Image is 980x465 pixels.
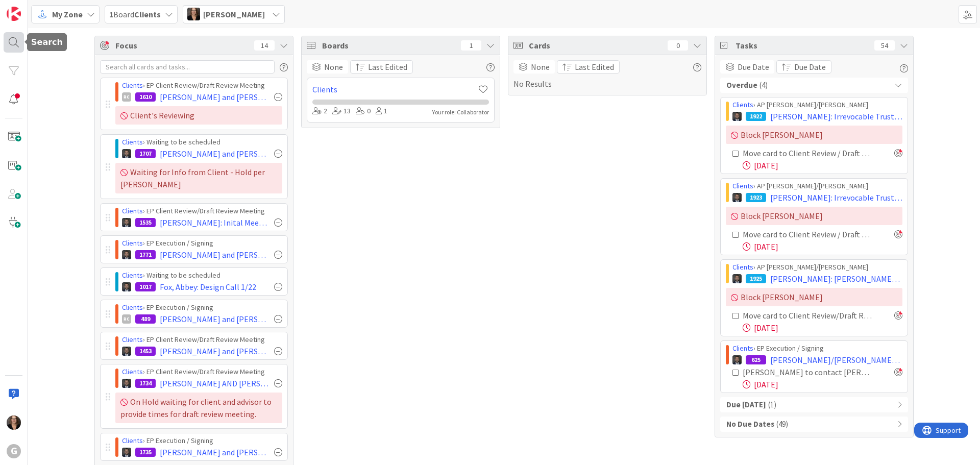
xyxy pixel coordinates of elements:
[135,448,156,457] div: 1735
[122,435,282,446] div: › EP Execution / Signing
[376,106,387,117] div: 1
[732,262,753,272] a: Clients
[726,399,766,411] b: Due [DATE]
[135,347,156,356] div: 1453
[122,334,282,345] div: › EP Client Review/Draft Review Meeting
[122,81,143,90] a: Clients
[726,207,902,225] div: Block [PERSON_NAME]
[122,366,282,377] div: › EP Client Review/Draft Review Meeting
[160,91,270,103] span: [PERSON_NAME] and [PERSON_NAME]: Initial Meeting on 2/20 with [PERSON_NAME], Signing of POA's [DATE]
[770,273,902,285] span: [PERSON_NAME]: [PERSON_NAME] Family Foundation Drafts [PERSON_NAME]
[109,9,113,19] b: 1
[732,181,753,190] a: Clients
[746,112,766,121] div: 1922
[160,446,270,458] span: [PERSON_NAME] and [PERSON_NAME]: Initial on 3/10 with [PERSON_NAME]: Drafts [PERSON_NAME], Resche...
[770,354,902,366] span: [PERSON_NAME]/[PERSON_NAME]: [PERSON_NAME] - review docs from SC/revisions: Drafts [PERSON_NAME] ...
[531,61,550,73] span: None
[776,419,788,430] span: ( 49 )
[726,80,757,91] b: Overdue
[732,100,753,109] a: Clients
[160,345,270,357] span: [PERSON_NAME] and [PERSON_NAME]: Initial Meeting on [DATE] with [PERSON_NAME]; Drafts [PERSON_NAM...
[432,108,489,117] div: Your role: Collaborator
[743,322,902,334] div: [DATE]
[770,191,902,204] span: [PERSON_NAME]: Irrevocable Trust for Granddaughter: Drafts [PERSON_NAME]
[122,436,143,445] a: Clients
[135,250,156,259] div: 1771
[776,60,831,74] button: Due Date
[513,60,701,90] div: No Results
[746,274,766,283] div: 1925
[7,415,21,430] img: MW
[122,314,131,324] div: RC
[203,8,265,20] span: [PERSON_NAME]
[134,9,161,19] b: Clients
[743,228,872,240] div: Move card to Client Review / Draft Review Meeting column after sending drafts and EP diagram and ...
[122,206,143,215] a: Clients
[575,61,614,73] span: Last Edited
[109,8,161,20] span: Board
[122,379,131,388] img: JW
[160,216,270,229] span: [PERSON_NAME]: Inital Meeting on 2/18 with [PERSON_NAME]: Drafts [PERSON_NAME]. Drafts sent 6-9.
[529,39,663,52] span: Cards
[115,39,246,52] span: Focus
[743,240,902,253] div: [DATE]
[122,302,282,313] div: › EP Execution / Signing
[356,106,371,117] div: 0
[746,355,766,364] div: 625
[743,309,872,322] div: Move card to Client Review/Draft Review Meeting column after sending drafts and EP diagram and As...
[122,206,282,216] div: › EP Client Review/Draft Review Meeting
[324,61,343,73] span: None
[732,112,742,121] img: JW
[768,399,776,411] span: ( 1 )
[31,37,63,47] h5: Search
[122,270,282,281] div: › Waiting to be scheduled
[52,8,83,20] span: My Zone
[160,377,270,389] span: [PERSON_NAME] AND [PERSON_NAME]: Initial Meeting on 3/14 with [PERSON_NAME]: Design Mtg 6/02; Dra...
[135,218,156,227] div: 1535
[759,80,768,91] span: ( 4 )
[135,282,156,291] div: 1017
[312,83,477,95] a: Clients
[726,419,774,430] b: No Due Dates
[7,444,21,458] div: G
[794,61,826,73] span: Due Date
[738,61,769,73] span: Due Date
[115,163,282,193] div: Waiting for Info from Client - Hold per [PERSON_NAME]
[350,60,413,74] button: Last Edited
[732,181,902,191] div: › AP [PERSON_NAME]/[PERSON_NAME]
[557,60,620,74] button: Last Edited
[122,335,143,344] a: Clients
[122,238,282,249] div: › EP Execution / Signing
[115,393,282,423] div: On Hold waiting for client and advisor to provide times for draft review meeting.
[160,148,270,160] span: [PERSON_NAME] and [PERSON_NAME]: Initial Meeting on 3/13 w/ [PERSON_NAME] - Drafting to be Assigned
[743,159,902,172] div: [DATE]
[122,92,131,102] div: RC
[122,137,282,148] div: › Waiting to be scheduled
[122,80,282,91] div: › EP Client Review/Draft Review Meeting
[100,60,275,74] input: Search all cards and tasks...
[122,347,131,356] img: JW
[736,39,869,52] span: Tasks
[332,106,351,117] div: 13
[160,313,270,325] span: [PERSON_NAME] and [PERSON_NAME]: Drafting [PERSON_NAME] Review 5/6 initial mtg, 8/1 draft review mtg
[732,262,902,273] div: › AP [PERSON_NAME]/[PERSON_NAME]
[122,238,143,248] a: Clients
[743,366,872,378] div: [PERSON_NAME] to contact [PERSON_NAME] [PERSON_NAME][EMAIL_ADDRESS][DOMAIN_NAME]> to see if docum...
[746,193,766,202] div: 1923
[732,355,742,364] img: JW
[732,344,753,353] a: Clients
[122,271,143,280] a: Clients
[322,39,456,52] span: Boards
[732,193,742,202] img: JW
[187,8,200,20] img: MW
[122,218,131,227] img: JW
[115,106,282,125] div: Client's Reviewing
[461,40,481,51] div: 1
[312,106,327,117] div: 2
[726,126,902,144] div: Block [PERSON_NAME]
[122,367,143,376] a: Clients
[743,147,872,159] div: Move card to Client Review / Draft Review Meeting column after sending drafts and EP diagram and ...
[122,448,131,457] img: JW
[732,100,902,110] div: › AP [PERSON_NAME]/[PERSON_NAME]
[160,249,270,261] span: [PERSON_NAME] and [PERSON_NAME]: Initial on 3/20 w/ [PERSON_NAME] CPT Drafts [PERSON_NAME]. Draft...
